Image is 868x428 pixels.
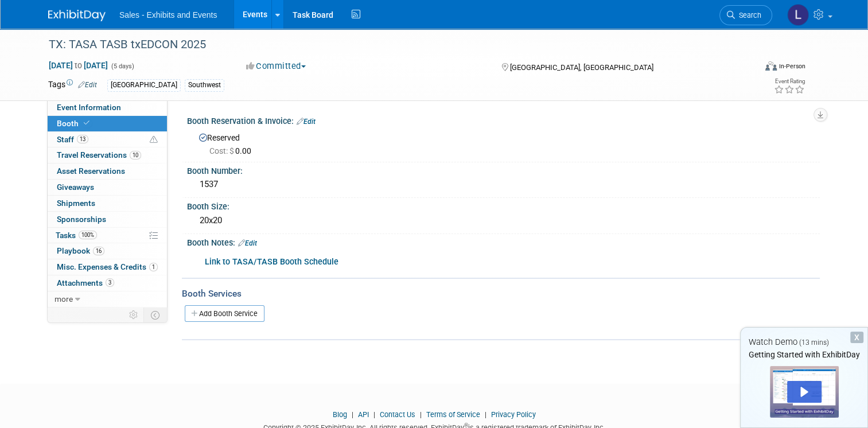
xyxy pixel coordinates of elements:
[187,112,820,127] div: Booth Reservation & Invoice:
[73,61,84,70] span: to
[48,132,167,147] a: Staff13
[196,129,811,157] div: Reserved
[57,182,94,192] span: Giveaways
[150,135,158,145] span: Potential Scheduling Conflict -- at least one attendee is tagged in another overlapping event.
[57,262,158,271] span: Misc. Expenses & Credits
[774,79,805,84] div: Event Rating
[48,212,167,227] a: Sponsorships
[850,332,863,343] div: Dismiss
[48,10,106,21] img: ExhibitDay
[57,166,125,176] span: Asset Reservations
[48,147,167,163] a: Travel Reservations10
[741,336,867,348] div: Watch Demo
[57,135,88,144] span: Staff
[149,263,158,271] span: 1
[57,103,121,112] span: Event Information
[48,100,167,115] a: Event Information
[48,116,167,131] a: Booth
[57,150,141,159] span: Travel Reservations
[185,79,224,91] div: Southwest
[57,215,106,224] span: Sponsorships
[124,308,144,322] td: Personalize Event Tab Strip
[48,196,167,211] a: Shipments
[209,146,235,155] span: Cost: $
[48,275,167,291] a: Attachments3
[57,246,104,255] span: Playbook
[56,231,97,240] span: Tasks
[491,410,536,419] a: Privacy Policy
[187,198,820,212] div: Booth Size:
[205,257,338,267] a: Link to TASA/TASB Booth Schedule
[349,410,356,419] span: |
[779,62,805,71] div: In-Person
[765,61,777,71] img: Format-Inperson.png
[187,234,820,249] div: Booth Notes:
[787,381,822,403] div: Play
[196,176,811,193] div: 1537
[57,199,95,208] span: Shipments
[741,349,867,360] div: Getting Started with ExhibitDay
[119,10,217,20] span: Sales - Exhibits and Events
[77,135,88,143] span: 13
[48,291,167,307] a: more
[79,231,97,239] span: 100%
[45,34,741,55] div: TX: TASA TASB txEDCON 2025
[209,146,256,155] span: 0.00
[787,4,809,26] img: Lewis Cruz
[182,287,820,300] div: Booth Services
[426,410,480,419] a: Terms of Service
[694,60,805,77] div: Event Format
[380,410,415,419] a: Contact Us
[48,180,167,195] a: Giveaways
[48,228,167,243] a: Tasks100%
[735,11,761,20] span: Search
[238,239,257,247] a: Edit
[78,81,97,89] a: Edit
[196,212,811,229] div: 20x20
[57,278,114,287] span: Attachments
[187,162,820,177] div: Booth Number:
[297,118,316,126] a: Edit
[106,278,114,287] span: 3
[358,410,369,419] a: API
[93,247,104,255] span: 16
[371,410,378,419] span: |
[333,410,347,419] a: Blog
[510,63,653,72] span: [GEOGRAPHIC_DATA], [GEOGRAPHIC_DATA]
[719,5,772,25] a: Search
[57,119,92,128] span: Booth
[107,79,181,91] div: [GEOGRAPHIC_DATA]
[417,410,425,419] span: |
[48,259,167,275] a: Misc. Expenses & Credits1
[130,151,141,159] span: 10
[144,308,168,322] td: Toggle Event Tabs
[48,79,97,92] td: Tags
[482,410,489,419] span: |
[55,294,73,304] span: more
[48,60,108,71] span: [DATE] [DATE]
[84,120,89,126] i: Booth reservation complete
[110,63,134,70] span: (5 days)
[48,164,167,179] a: Asset Reservations
[242,60,310,72] button: Committed
[48,243,167,259] a: Playbook16
[185,305,264,322] a: Add Booth Service
[799,338,829,347] span: (13 mins)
